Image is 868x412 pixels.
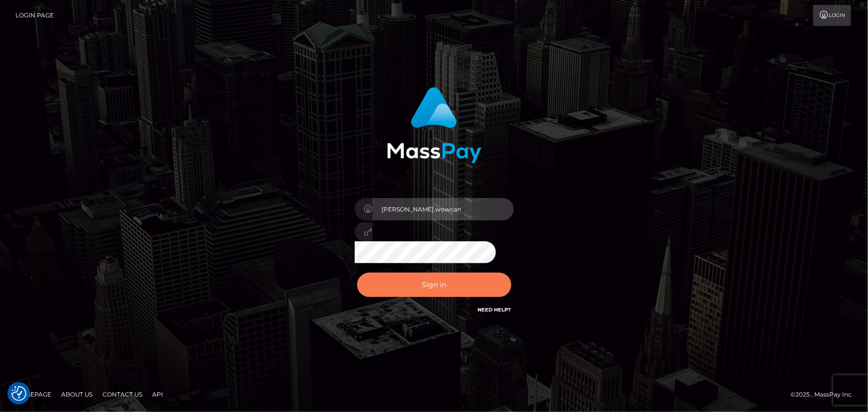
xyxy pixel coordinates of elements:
[387,87,482,163] img: MassPay Login
[478,307,511,313] a: Need Help?
[11,387,55,402] a: Homepage
[148,387,167,402] a: API
[790,389,861,400] div: © 2025 , MassPay Inc.
[11,386,26,401] img: Revisit consent button
[813,5,851,26] a: Login
[357,273,511,297] button: Sign in
[15,5,54,26] a: Login Page
[98,387,146,402] a: Contact Us
[373,198,514,220] input: Username...
[11,386,26,401] button: Consent Preferences
[57,387,96,402] a: About Us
